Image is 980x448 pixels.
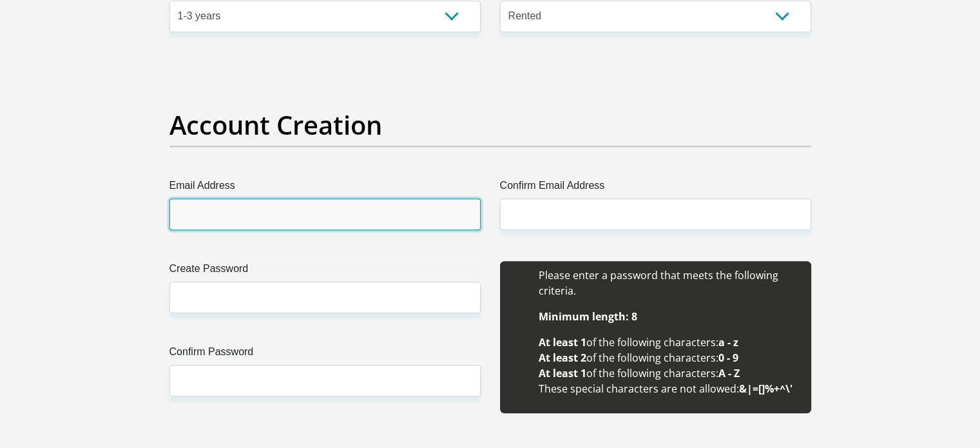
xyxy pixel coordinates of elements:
[169,110,811,141] h2: Account Creation
[539,366,586,380] b: At least 1
[169,344,481,365] label: Confirm Password
[500,1,811,32] select: Please select a value
[169,282,481,313] input: Create Password
[169,178,481,199] label: Email Address
[169,199,481,230] input: Email Address
[739,382,793,396] b: &|=[]%+^\'
[539,350,798,365] li: of the following characters:
[539,381,798,396] li: These special characters are not allowed:
[169,365,481,396] input: Confirm Password
[718,351,738,365] b: 0 - 9
[539,335,586,349] b: At least 1
[539,268,798,298] li: Please enter a password that meets the following criteria.
[718,335,738,349] b: a - z
[539,309,637,324] b: Minimum length: 8
[169,261,481,282] label: Create Password
[718,366,740,380] b: A - Z
[539,365,798,381] li: of the following characters:
[500,199,811,230] input: Confirm Email Address
[169,1,481,32] select: Please select a value
[539,335,798,350] li: of the following characters:
[500,178,811,199] label: Confirm Email Address
[539,351,586,365] b: At least 2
